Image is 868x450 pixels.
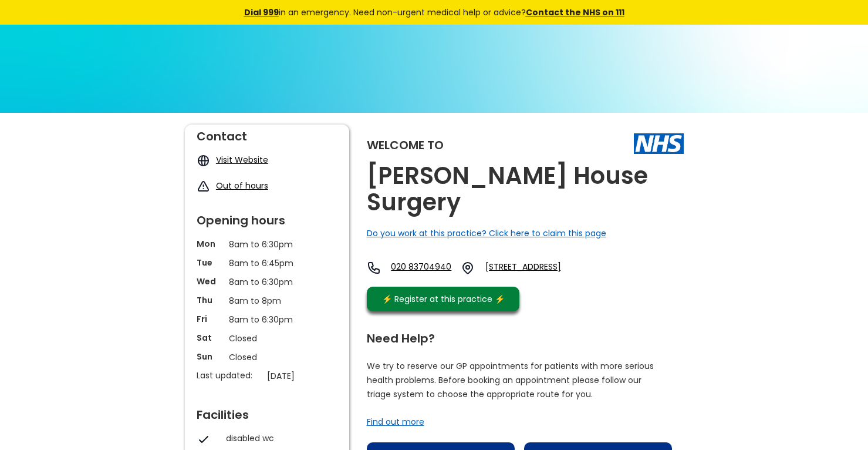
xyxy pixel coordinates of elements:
img: exclamation icon [197,180,210,193]
img: globe icon [197,154,210,167]
h2: [PERSON_NAME] House Surgery [367,163,684,216]
a: ⚡️ Register at this practice ⚡️ [367,287,519,311]
p: 8am to 6:30pm [229,276,305,288]
p: Tue [197,257,223,268]
p: Wed [197,276,223,287]
p: Mon [197,238,223,250]
p: 8am to 6:30pm [229,238,305,251]
a: Find out more [367,416,424,428]
a: Contact the NHS on 111 [526,6,624,18]
div: in an emergency. Need non-urgent medical help or advice? [164,6,704,19]
div: Facilities [197,403,337,421]
div: Opening hours [197,209,337,226]
div: Welcome to [367,139,444,151]
p: 8am to 6:30pm [229,313,305,326]
a: 020 83704940 [391,261,451,275]
div: Need Help? [367,327,672,344]
p: We try to reserve our GP appointments for patients with more serious health problems. Before book... [367,359,654,401]
img: practice location icon [461,261,475,275]
a: Do you work at this practice? Click here to claim this page [367,227,606,239]
a: Visit Website [216,154,268,166]
div: ⚡️ Register at this practice ⚡️ [376,293,511,305]
img: The NHS logo [634,133,684,153]
a: [STREET_ADDRESS] [485,261,606,275]
p: Last updated: [197,370,261,381]
img: telephone icon [367,261,381,275]
p: 8am to 6:45pm [229,257,305,270]
p: Sat [197,332,223,344]
a: Dial 999 [244,6,279,18]
p: Fri [197,313,223,325]
p: 8am to 8pm [229,294,305,307]
a: Out of hours [216,180,268,192]
div: disabled wc [226,432,332,444]
p: [DATE] [267,370,343,382]
p: Thu [197,294,223,306]
p: Closed [229,332,305,345]
div: Contact [197,125,337,142]
p: Closed [229,351,305,364]
p: Sun [197,351,223,362]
